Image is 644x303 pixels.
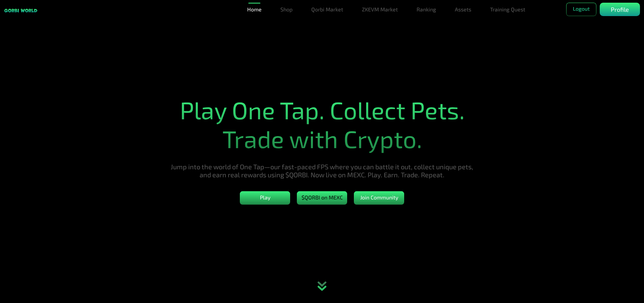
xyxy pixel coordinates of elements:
[165,162,479,178] h5: Jump into the world of One Tap—our fast-paced FPS where you can battle it out, collect unique pet...
[4,4,38,20] img: sticky brand-logo
[359,5,400,19] a: ZKEVM Market
[240,191,290,204] button: Play
[611,8,629,17] p: Profile
[278,5,295,19] a: Shop
[307,273,337,303] div: animation
[354,191,404,204] button: Join Community
[487,5,528,19] a: Training Quest
[165,95,479,153] h1: Play One Tap. Collect Pets. Trade with Crypto.
[297,191,347,204] button: $QORBI on MEXC
[414,5,439,19] a: Ranking
[452,5,474,19] a: Assets
[309,5,346,19] a: Qorbi Market
[245,5,264,19] a: Home
[566,5,596,19] button: Logout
